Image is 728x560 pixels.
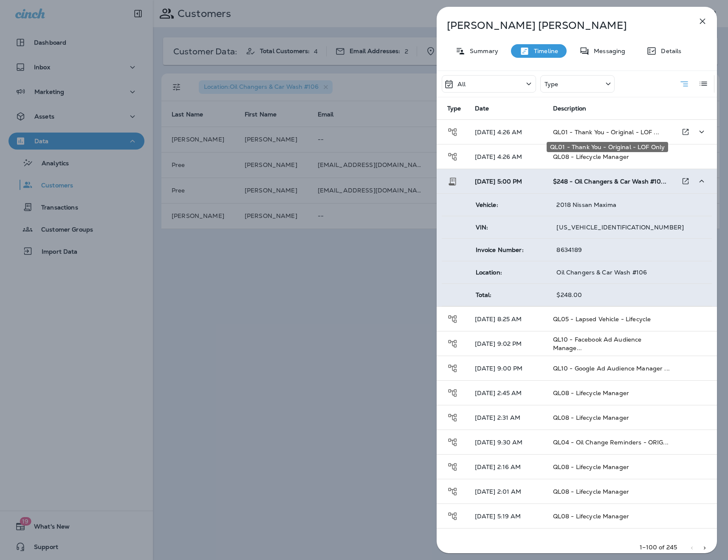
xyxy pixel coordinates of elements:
[530,48,558,54] p: Timeline
[447,20,679,31] p: [PERSON_NAME] [PERSON_NAME]
[553,512,629,520] span: QL08 - Lifecycle Manager
[693,123,710,141] button: Expand
[556,291,582,299] span: $248.00
[475,153,539,160] p: [DATE] 4:26 AM
[556,246,582,254] span: 8634189
[475,439,539,446] p: [DATE] 9:30 AM
[695,75,712,92] button: Log View
[475,365,539,372] p: [DATE] 9:00 PM
[466,48,498,54] p: Summary
[657,48,681,54] p: Details
[447,127,458,135] span: Journey
[676,75,693,93] button: Summary View
[553,153,629,161] span: QL08 - Lifecycle Manager
[447,462,458,470] span: Journey
[553,488,629,495] span: QL08 - Lifecycle Manager
[475,105,489,112] span: Date
[553,105,587,112] span: Description
[475,316,539,322] p: [DATE] 8:25 AM
[476,291,492,299] span: Total:
[475,178,522,185] span: [DATE] 5:00 PM
[476,246,524,254] span: Invoice Number:
[475,390,539,396] p: [DATE] 2:45 AM
[475,340,539,347] p: [DATE] 9:02 PM
[447,438,458,445] span: Journey
[457,81,466,88] p: All
[698,540,711,555] button: Go to next page
[447,177,457,184] span: Transaction
[447,388,458,396] span: Journey
[553,389,629,397] span: QL08 - Lifecycle Manager
[553,128,659,136] span: QL01 - Thank You - Original - LOF ...
[678,123,693,141] button: Go to Journey
[545,81,559,88] p: Type
[475,414,539,421] p: [DATE] 2:31 AM
[475,488,539,495] p: [DATE] 2:01 AM
[447,105,461,112] span: Type
[556,269,647,276] span: Oil Changers & Car Wash #106
[475,129,539,136] p: [DATE] 4:26 AM
[553,336,642,352] span: QL10 - Facebook Ad Audience Manage...
[590,48,625,54] p: Messaging
[447,413,458,421] span: Journey
[556,223,684,231] span: [US_VEHICLE_IDENTIFICATION_NUMBER]
[447,314,458,322] span: Journey
[556,201,616,209] span: 2018 Nissan Maxima
[553,438,669,446] span: QL04 - Oil Change Reminders - ORIG...
[447,487,458,495] span: Journey
[447,512,458,519] span: Journey
[475,513,539,520] p: [DATE] 5:19 AM
[553,414,629,421] span: QL08 - Lifecycle Manager
[678,173,693,190] button: Go to Transaction
[640,543,677,552] p: 1–100 of 245
[693,173,710,190] button: Collapse
[447,364,458,371] span: Journey
[476,269,502,276] span: Location:
[553,315,651,323] span: QL05 - Lapsed Vehicle - Lifecycle
[553,365,670,372] span: QL10 - Google Ad Audience Manager ...
[553,178,666,185] span: $248 - Oil Changers & Car Wash #10...
[476,201,498,209] span: Vehicle:
[475,464,539,470] p: [DATE] 2:16 AM
[553,463,629,471] span: QL08 - Lifecycle Manager
[547,142,668,152] div: QL01 - Thank You - Original - LOF Only
[447,152,458,160] span: Journey
[476,223,488,231] span: VIN:
[447,339,458,347] span: Journey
